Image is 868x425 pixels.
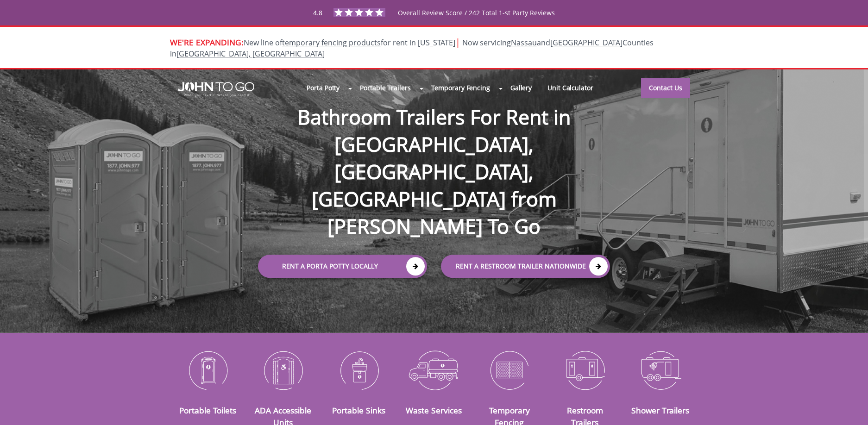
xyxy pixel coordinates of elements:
[423,78,498,98] a: Temporary Fencing
[550,37,623,48] a: [GEOGRAPHIC_DATA]
[313,8,322,17] span: 4.8
[554,346,616,394] img: Restroom-Trailers-icon_N.png
[441,255,610,278] a: rent a RESTROOM TRAILER Nationwide
[455,36,460,48] span: |
[299,78,347,98] a: Porta Potty
[352,78,418,98] a: Portable Trailers
[178,82,254,97] img: JOHN to go
[170,37,244,48] span: WE'RE EXPANDING:
[403,346,465,394] img: Waste-Services-icon_N.png
[478,346,540,394] img: Temporary-Fencing-cion_N.png
[540,78,601,98] a: Unit Calculator
[641,78,690,98] a: Contact Us
[328,346,390,394] img: Portable-Sinks-icon_N.png
[631,405,689,416] a: Shower Trailers
[258,255,427,278] a: Rent a Porta Potty Locally
[629,346,691,394] img: Shower-Trailers-icon_N.png
[177,346,239,394] img: Portable-Toilets-icon_N.png
[398,8,555,36] span: Overall Review Score / 242 Total 1-st Party Reviews
[282,37,381,48] a: temporary fencing products
[170,37,654,59] span: New line of for rent in [US_STATE]
[511,37,537,48] a: Nassau
[252,346,314,394] img: ADA-Accessible-Units-icon_N.png
[332,405,385,416] a: Portable Sinks
[831,388,868,425] button: Live Chat
[249,74,619,240] h1: Bathroom Trailers For Rent in [GEOGRAPHIC_DATA], [GEOGRAPHIC_DATA], [GEOGRAPHIC_DATA] from [PERSO...
[406,405,462,416] a: Waste Services
[503,78,540,98] a: Gallery
[179,405,236,416] a: Portable Toilets
[176,49,325,59] a: [GEOGRAPHIC_DATA], [GEOGRAPHIC_DATA]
